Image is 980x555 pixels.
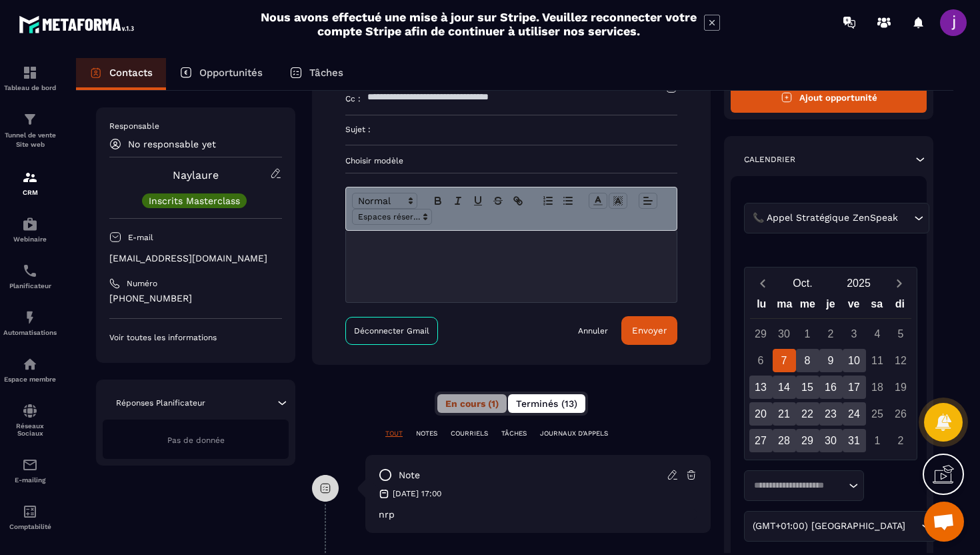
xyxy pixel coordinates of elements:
[819,376,843,399] div: 16
[796,429,819,452] div: 29
[345,124,371,135] p: Sujet :
[3,101,57,159] a: formationformationTunnel de vente Site web
[889,429,913,452] div: 2
[749,479,845,492] input: Search for option
[750,295,911,452] div: Calendar wrapper
[3,393,57,447] a: social-networksocial-networkRéseaux Sociaux
[3,55,57,101] a: formationformationTableau de bord
[3,253,57,300] a: schedulerschedulerPlanificateur
[889,349,913,372] div: 12
[379,509,697,520] p: nrp
[749,376,773,399] div: 13
[819,402,843,426] div: 23
[22,504,38,520] img: accountant
[127,278,157,289] p: Numéro
[22,65,38,81] img: formation
[109,67,153,79] p: Contacts
[199,67,263,79] p: Opportunités
[22,169,38,185] img: formation
[819,349,843,372] div: 9
[901,211,911,225] input: Search for option
[843,376,866,399] div: 17
[508,394,585,413] button: Terminés (13)
[166,58,276,90] a: Opportunités
[385,429,403,438] p: TOUT
[22,310,38,326] img: automations
[750,322,911,452] div: Calendar days
[3,235,57,243] p: Webinaire
[345,317,438,345] a: Déconnecter Gmail
[309,67,343,79] p: Tâches
[749,402,773,426] div: 20
[889,402,913,426] div: 26
[749,349,773,372] div: 6
[773,429,796,452] div: 28
[3,206,57,253] a: automationsautomationsWebinaire
[3,447,57,494] a: emailemailE-mailing
[128,139,216,149] p: No responsable yet
[109,332,282,343] p: Voir toutes les informations
[3,346,57,393] a: automationsautomationsEspace membre
[445,398,499,409] span: En cours (1)
[345,93,361,104] p: Cc :
[924,502,964,542] div: Ouvrir le chat
[416,429,437,438] p: NOTES
[3,476,57,484] p: E-mailing
[167,436,225,445] span: Pas de donnée
[3,84,57,91] p: Tableau de bord
[819,429,843,452] div: 30
[22,457,38,473] img: email
[843,349,866,372] div: 10
[399,469,420,482] p: note
[843,429,866,452] div: 31
[22,111,38,127] img: formation
[578,326,608,336] a: Annuler
[773,349,796,372] div: 7
[889,322,913,346] div: 5
[173,169,219,181] a: Naylaure
[750,274,775,292] button: Previous month
[76,58,166,90] a: Contacts
[819,295,843,318] div: je
[773,402,796,426] div: 21
[19,12,139,37] img: logo
[3,189,57,196] p: CRM
[773,322,796,346] div: 30
[3,329,57,336] p: Automatisations
[109,252,282,265] p: [EMAIL_ADDRESS][DOMAIN_NAME]
[773,295,797,318] div: ma
[842,295,865,318] div: ve
[3,523,57,530] p: Comptabilité
[276,58,357,90] a: Tâches
[866,376,889,399] div: 18
[866,322,889,346] div: 4
[501,429,527,438] p: TÂCHES
[116,398,205,408] p: Réponses Planificateur
[22,403,38,419] img: social-network
[3,282,57,290] p: Planificateur
[866,429,889,452] div: 1
[3,159,57,206] a: formationformationCRM
[3,376,57,383] p: Espace membre
[3,494,57,540] a: accountantaccountantComptabilité
[865,295,889,318] div: sa
[749,211,901,225] span: 📞 Appel Stratégique ZenSpeak
[843,402,866,426] div: 24
[866,349,889,372] div: 11
[796,322,819,346] div: 1
[887,274,911,292] button: Next month
[796,376,819,399] div: 15
[621,316,677,345] button: Envoyer
[345,155,677,166] p: Choisir modèle
[796,295,819,318] div: me
[796,349,819,372] div: 8
[128,232,153,243] p: E-mail
[866,402,889,426] div: 25
[889,376,913,399] div: 19
[908,519,918,534] input: Search for option
[393,488,441,499] p: [DATE] 17:00
[750,295,773,318] div: lu
[831,271,887,295] button: Open years overlay
[437,394,507,413] button: En cours (1)
[744,154,795,165] p: Calendrier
